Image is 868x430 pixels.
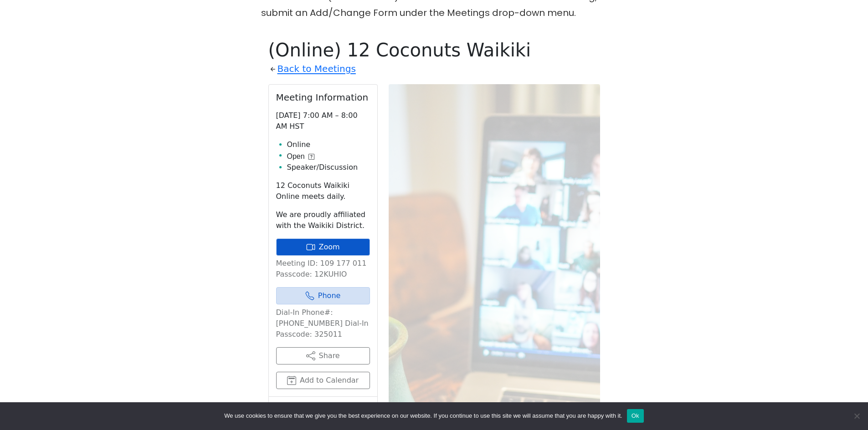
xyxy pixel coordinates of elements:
[276,92,370,103] h2: Meeting Information
[287,139,370,150] li: Online
[627,409,644,423] button: Ok
[287,151,305,162] span: Open
[276,238,370,256] a: Zoom
[224,411,622,420] span: We use cookies to ensure that we give you the best experience on our website. If you continue to ...
[276,372,370,389] button: Add to Calendar
[276,307,370,340] p: Dial-In Phone#: [PHONE_NUMBER] Dial-In Passcode: 325011
[276,180,370,202] p: 12 Coconuts Waikiki Online meets daily.
[276,258,370,280] p: Meeting ID: 109 177 011 Passcode: 12KUHIO
[276,287,370,304] a: Phone
[268,39,600,61] h1: (Online) 12 Coconuts Waikiki
[276,110,370,132] p: [DATE] 7:00 AM – 8:00 AM HST
[852,411,861,420] span: No
[276,347,370,364] button: Share
[277,61,356,77] a: Back to Meetings
[287,162,370,173] li: Speaker/Discussion
[276,209,370,231] p: We are proudly affiliated with the Waikiki District.
[287,151,314,162] button: Open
